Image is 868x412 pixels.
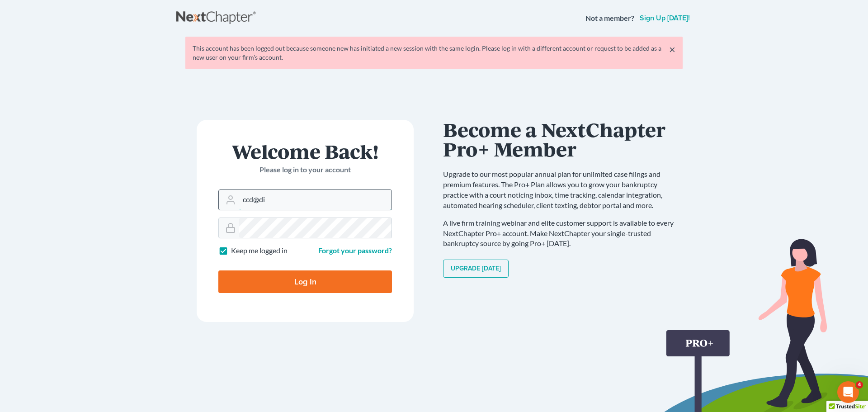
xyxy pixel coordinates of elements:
[585,13,634,24] strong: Not a member?
[318,246,392,255] a: Forgot your password?
[218,165,392,175] p: Please log in to your account
[837,381,859,403] iframe: Intercom live chat
[231,246,288,256] label: Keep me logged in
[239,190,392,210] input: Email Address
[218,270,392,293] input: Log In
[638,14,692,22] a: Sign up [DATE]!
[669,44,675,55] a: ×
[856,381,863,388] span: 4
[443,120,683,158] h1: Become a NextChapter Pro+ Member
[218,142,392,161] h1: Welcome Back!
[443,260,509,278] a: Upgrade [DATE]
[443,169,683,210] p: Upgrade to our most popular annual plan for unlimited case filings and premium features. The Pro+...
[443,218,683,249] p: A live firm training webinar and elite customer support is available to every NextChapter Pro+ ac...
[193,44,675,62] div: This account has been logged out because someone new has initiated a new session with the same lo...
